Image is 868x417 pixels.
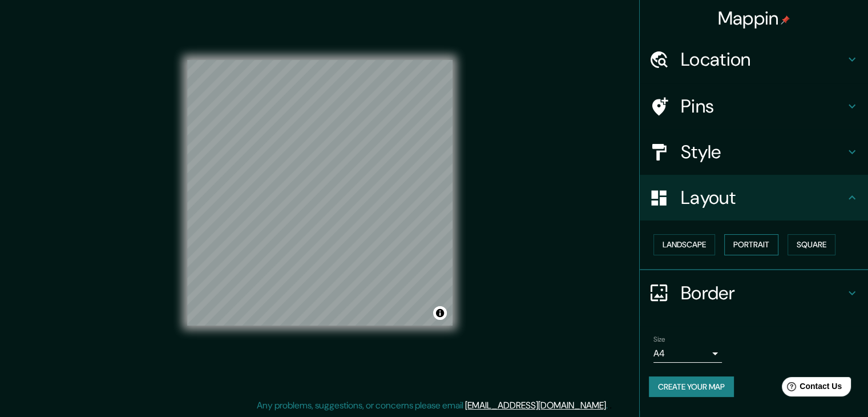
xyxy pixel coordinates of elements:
button: Portrait [724,234,778,255]
h4: Style [681,141,845,163]
button: Square [788,234,835,255]
div: Border [640,270,868,316]
h4: Location [681,48,845,71]
div: Location [640,37,868,82]
div: A4 [653,344,722,363]
h4: Pins [681,95,845,118]
button: Toggle attribution [433,306,447,320]
h4: Mappin [718,7,790,30]
iframe: Help widget launcher [766,372,855,404]
div: Style [640,129,868,175]
button: Landscape [653,234,715,255]
canvas: Map [187,60,453,326]
button: Create your map [649,376,734,398]
label: Size [653,334,665,344]
h4: Border [681,282,845,304]
div: . [609,399,612,412]
a: [EMAIL_ADDRESS][DOMAIN_NAME] [465,399,606,411]
div: Pins [640,83,868,129]
div: Layout [640,175,868,220]
div: . [608,399,609,412]
p: Any problems, suggestions, or concerns please email . [257,399,608,412]
img: pin-icon.png [781,15,790,25]
h4: Layout [681,186,845,209]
